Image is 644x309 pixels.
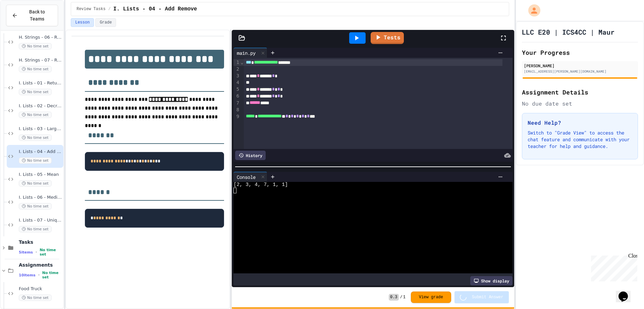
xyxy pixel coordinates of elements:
[19,149,62,155] span: I. Lists - 04 - Add Remove
[470,276,513,285] div: Show display
[19,157,52,164] span: No time set
[522,48,638,57] h2: Your Progress
[19,103,62,109] span: I. Lists - 02 - Decrease Elements
[36,249,37,255] span: •
[19,250,33,255] span: 5 items
[19,35,62,40] span: H. Strings - 06 - Remove
[233,59,240,66] div: 1
[235,151,266,160] div: History
[19,80,62,86] span: I. Lists - 01 - Return a list
[19,43,52,49] span: No time set
[19,239,62,245] span: Tasks
[19,226,52,232] span: No time set
[3,3,46,43] div: Chat with us now!Close
[95,18,116,27] button: Grade
[19,203,52,209] span: No time set
[400,295,402,300] span: /
[233,173,259,181] div: Console
[233,86,240,93] div: 5
[19,126,62,132] span: I. Lists - 03 - Largest
[113,5,197,13] span: I. Lists - 04 - Add Remove
[522,100,638,108] div: No due date set
[19,57,62,63] span: H. Strings - 07 - Replace
[233,107,240,113] div: 8
[19,295,52,301] span: No time set
[616,282,637,302] iframe: chat widget
[411,292,451,303] button: View grade
[19,66,52,72] span: No time set
[472,295,503,300] span: Submit Answer
[19,172,62,178] span: I. Lists - 05 - Mean
[524,63,636,69] div: [PERSON_NAME]
[522,27,614,37] h1: LLC E20 | ICS4CC | Maur
[19,89,52,95] span: No time set
[233,113,240,120] div: 9
[19,134,52,141] span: No time set
[19,262,62,268] span: Assignments
[40,248,62,257] span: No time set
[19,286,62,292] span: Food Truck
[19,195,62,200] span: I. Lists - 06 - Median
[42,271,62,279] span: No time set
[22,8,52,23] span: Back to Teams
[524,69,636,74] div: [EMAIL_ADDRESS][PERSON_NAME][DOMAIN_NAME]
[233,93,240,100] div: 6
[522,87,638,97] h2: Assignment Details
[71,18,94,27] button: Lesson
[240,60,244,65] span: Fold line
[588,253,637,281] iframe: chat widget
[233,73,240,79] div: 3
[521,3,542,18] div: My Account
[19,273,36,277] span: 10 items
[233,66,240,73] div: 2
[403,295,406,300] span: 1
[76,6,105,12] span: Review Tasks
[528,119,632,127] h3: Need Help?
[233,49,259,56] div: main.py
[19,112,52,118] span: No time set
[528,129,632,150] p: Switch to "Grade View" to access the chat feature and communicate with your teacher for help and ...
[389,294,399,301] span: 0.3
[371,32,404,44] a: Tests
[233,79,240,86] div: 4
[19,218,62,223] span: I. Lists - 07 - Unique
[38,272,40,278] span: •
[19,180,52,187] span: No time set
[233,100,240,107] div: 7
[108,6,111,12] span: /
[233,182,288,188] span: [2, 3, 4, 7, 1, 1]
